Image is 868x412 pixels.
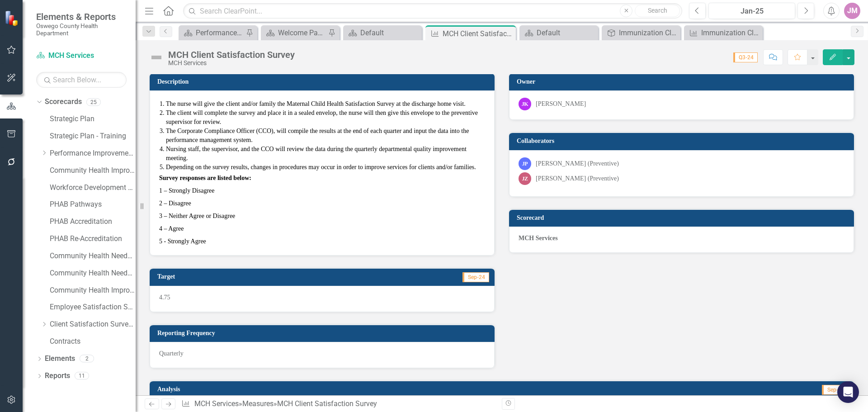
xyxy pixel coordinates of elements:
[519,172,531,185] div: JZ
[196,27,244,38] div: Performance Improvement Plans
[86,98,101,106] div: 25
[604,27,678,38] a: Immunization Clinic Satisfaction Survey
[166,164,476,170] span: Depending on the survey results, changes in procedures may occur in order to improve services for...
[443,28,514,39] div: MCH Client Satisfaction Survey
[701,27,760,38] div: Immunization Clinic Satisfaction Survey
[635,5,680,17] button: Search
[157,78,490,85] h3: Description
[837,381,859,403] div: Open Intercom Messenger
[686,27,760,38] a: Immunization Clinic Satisfaction Survey
[75,372,89,380] div: 11
[166,146,467,161] span: Nursing staff, the supervisor, and the CCO will review the data during the quarterly departmental...
[278,27,326,38] div: Welcome Page
[360,27,420,38] div: Default
[50,217,136,227] a: PHAB Accreditation
[157,386,471,393] h3: Analysis
[536,174,619,183] div: [PERSON_NAME] (Preventive)
[36,11,127,22] span: Elements & Reports
[166,100,466,107] span: The nurse will give the client and/or family the Maternal Child Health Satisfaction Survey at the...
[462,272,489,282] span: Sep-24
[536,159,619,168] div: [PERSON_NAME] (Preventive)
[50,319,136,330] a: Client Satisfaction Surveys
[36,72,127,88] input: Search Below...
[519,235,558,242] strong: MCH Services
[277,399,377,408] div: MCH Client Satisfaction Survey
[733,52,758,62] span: Q3-24
[50,251,136,261] a: Community Health Needs Assessment and Improvement Plan
[50,114,136,124] a: Strategic Plan
[80,355,94,363] div: 2
[844,3,860,19] button: JM
[517,78,849,85] h3: Owner
[50,199,136,210] a: PHAB Pathways
[50,336,136,347] a: Contracts
[619,27,678,38] div: Immunization Clinic Satisfaction Survey
[50,166,136,176] a: Community Health Improvement Plan
[166,109,478,125] span: The client will complete the survey and place it in a sealed envelop, the nurse will then give th...
[519,157,531,170] div: JP
[345,27,420,38] a: Default
[537,27,596,38] div: Default
[159,187,214,194] span: 1 – Strongly Disagree
[159,238,206,245] span: 5 - Strongly Agree
[168,60,295,66] div: MCH Services
[166,128,469,143] span: The Corporate Compliance Officer (CCO), will compile the results at the end of each quarter and i...
[159,175,251,181] strong: Survey responses are listed below:
[708,3,795,19] button: Jan-25
[712,6,792,17] div: Jan-25
[149,50,164,65] img: Not Defined
[45,354,75,364] a: Elements
[50,131,136,142] a: Strategic Plan - Training
[181,27,244,38] a: Performance Improvement Plans
[36,51,127,61] a: MCH Services
[150,342,495,368] div: Quarterly
[517,214,849,221] h3: Scorecard
[648,7,667,14] span: Search
[194,399,239,408] a: MCH Services
[50,285,136,296] a: Community Health Improvement Plan
[50,183,136,193] a: Workforce Development Plan
[50,148,136,159] a: Performance Improvement Plans
[822,385,849,395] span: Sep-24
[181,399,495,409] div: » »
[50,268,136,279] a: Community Health Needs Assessment
[157,273,288,280] h3: Target
[45,371,70,381] a: Reports
[45,97,82,107] a: Scorecards
[36,22,127,37] small: Oswego County Health Department
[242,399,274,408] a: Measures
[536,99,586,109] div: [PERSON_NAME]
[159,225,184,232] span: 4 – Agree
[157,330,490,336] h3: Reporting Frequency
[159,213,235,219] span: 3 – Neither Agree or Disagree
[159,294,170,301] span: 4.75
[522,27,596,38] a: Default
[5,10,20,26] img: ClearPoint Strategy
[168,50,295,60] div: MCH Client Satisfaction Survey
[50,302,136,313] a: Employee Satisfaction Survey
[183,3,682,19] input: Search ClearPoint...
[159,200,191,207] span: 2 – Disagree
[517,137,849,144] h3: Collaborators
[50,234,136,244] a: PHAB Re-Accreditation
[519,98,531,110] div: JK
[263,27,326,38] a: Welcome Page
